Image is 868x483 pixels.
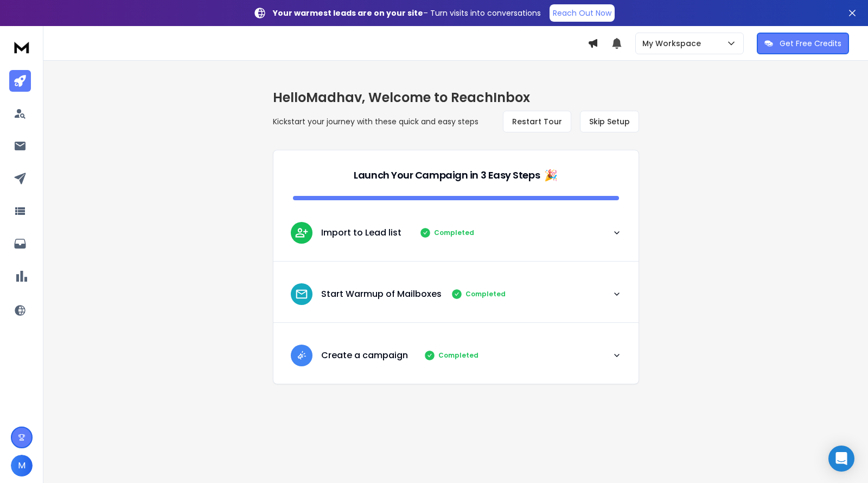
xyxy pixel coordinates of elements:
span: Skip Setup [589,116,630,127]
div: Open Intercom Messenger [828,446,854,472]
p: Launch Your Campaign in 3 Easy Steps [354,168,540,183]
p: Completed [434,228,474,237]
button: leadImport to Lead listCompleted [273,213,639,261]
span: 🎉 [544,168,558,183]
p: Create a campaign [321,349,408,362]
button: M [11,455,33,476]
button: leadCreate a campaignCompleted [273,336,639,384]
img: logo [11,37,33,57]
p: Get Free Credits [780,38,841,49]
p: My Workspace [642,38,705,49]
p: Start Warmup of Mailboxes [321,288,442,301]
img: lead [295,226,309,239]
p: Import to Lead list [321,226,401,239]
p: – Turn visits into conversations [273,8,541,18]
p: Kickstart your journey with these quick and easy steps [273,116,478,127]
a: Reach Out Now [550,4,615,22]
p: Reach Out Now [553,8,611,18]
img: lead [295,287,309,301]
button: leadStart Warmup of MailboxesCompleted [273,275,639,322]
button: Restart Tour [503,111,571,132]
h1: Hello Madhav , Welcome to ReachInbox [273,89,639,106]
p: Completed [438,351,478,360]
button: Skip Setup [580,111,639,132]
img: lead [295,348,309,362]
p: Completed [465,290,506,298]
button: Get Free Credits [757,33,849,54]
strong: Your warmest leads are on your site [273,8,423,18]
